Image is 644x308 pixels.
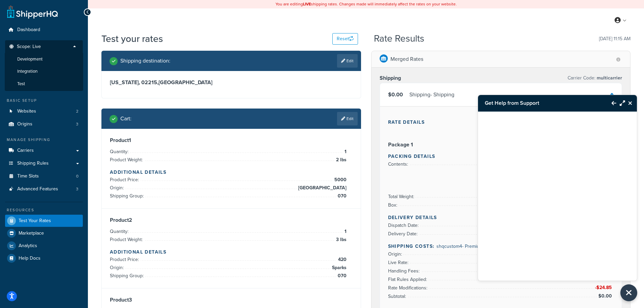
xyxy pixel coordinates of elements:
[296,184,347,192] span: [GEOGRAPHIC_DATA]
[388,222,420,229] span: Dispatch Date:
[5,98,83,103] div: Basic Setup
[19,243,37,249] span: Analytics
[478,112,637,281] iframe: Chat Widget
[334,156,347,164] span: 2 lbs
[110,156,144,163] span: Product Weight:
[374,33,424,44] h2: Rate Results
[336,192,347,200] span: 070
[110,137,353,144] h3: Product 1
[5,24,83,36] a: Dashboard
[388,243,614,250] h4: Shipping Costs:
[343,148,347,156] span: 1
[337,54,358,68] a: Edit
[17,44,41,50] span: Scope: Live
[436,243,568,250] span: shqcustom4 - Premium Ground (3-5 days) - with Adult Signature
[5,215,83,227] a: Test Your Rates
[380,75,401,81] h3: Shipping
[5,240,83,252] a: Analytics
[5,118,83,131] a: Origins3
[336,272,347,280] span: 070
[388,153,614,160] h4: Packing Details
[5,227,83,239] li: Marketplace
[76,121,78,127] span: 3
[110,272,145,279] span: Shipping Group:
[110,79,353,86] h3: [US_STATE], 02215 , [GEOGRAPHIC_DATA]
[5,118,83,131] li: Origins
[388,230,419,237] span: Delivery Date:
[5,170,83,183] li: Time Slots
[343,228,347,236] span: 1
[388,214,614,221] h4: Delivery Details
[478,95,605,111] h3: Get Help from Support
[17,148,34,153] span: Carriers
[17,186,58,192] span: Advanced Features
[110,256,141,263] span: Product Price:
[110,176,141,183] span: Product Price:
[388,119,614,126] h4: Rate Details
[388,267,421,275] span: Handling Fees:
[625,99,637,107] button: Close Resource Center
[390,54,423,64] p: Merged Rates
[5,53,83,66] li: Development
[334,236,347,244] span: 3 lbs
[5,183,83,195] li: Advanced Features
[388,259,410,266] span: Live Rate:
[388,202,399,209] span: Box:
[303,1,311,7] b: LIVE
[17,56,43,62] span: Development
[388,91,403,98] span: $0.00
[616,95,625,111] button: Maximize Resource Center
[5,78,83,90] li: Test
[568,73,622,83] p: Carrier Code:
[17,81,25,87] span: Test
[5,105,83,118] a: Websites2
[605,95,616,111] button: Back to Resource Center
[595,74,622,81] span: multicarrier
[5,183,83,195] a: Advanced Features3
[5,144,83,157] a: Carriers
[388,276,429,283] span: Flat Rules Applied:
[110,184,125,191] span: Origin:
[337,112,358,125] a: Edit
[110,192,145,199] span: Shipping Group:
[388,193,416,200] span: Total Weight:
[120,58,170,64] h2: Shipping destination :
[19,218,51,224] span: Test Your Rates
[17,173,39,179] span: Time Slots
[599,34,630,44] p: [DATE] 11:15 AM
[388,293,408,300] span: Subtotal:
[17,161,49,166] span: Shipping Rules
[76,173,78,179] span: 0
[409,90,454,99] div: Shipping - Shipping
[388,251,404,258] span: Origin:
[110,217,353,223] h3: Product 2
[19,231,44,236] span: Marketplace
[110,236,144,243] span: Product Weight:
[19,256,41,261] span: Help Docs
[5,207,83,213] div: Resources
[332,33,358,45] button: Reset
[595,284,614,291] span: -$24.85
[110,264,125,271] span: Origin:
[5,105,83,118] li: Websites
[120,116,132,122] h2: Cart :
[388,284,429,291] span: Rate Modifications:
[598,292,614,300] span: $0.00
[5,170,83,183] a: Time Slots0
[5,157,83,170] a: Shipping Rules
[5,252,83,264] li: Help Docs
[110,169,353,176] h4: Additional Details
[336,256,347,264] span: 420
[17,109,36,114] span: Websites
[101,32,163,45] h1: Test your rates
[388,161,410,168] span: Contents:
[17,27,40,33] span: Dashboard
[76,109,78,114] span: 2
[110,228,130,235] span: Quantity:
